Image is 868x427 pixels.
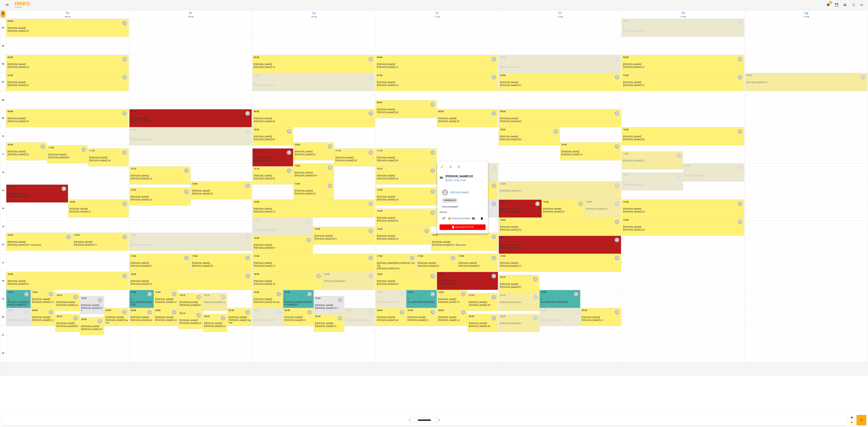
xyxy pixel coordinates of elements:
[446,174,486,179] h6: [PERSON_NAME] В2
[448,217,470,220] a: 😀 [PERSON_NAME]
[442,225,483,229] span: Скасувати Урок
[442,199,458,202] span: Індивідуальні
[440,211,486,225] ul: Клієнти
[446,179,466,182] a: [DATE] 14:00-15:00
[450,191,469,194] a: [PERSON_NAME]
[442,216,446,220] svg: Візит сплачено
[440,204,486,209] li: Поза розкладом
[440,224,486,230] button: Скасувати Урок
